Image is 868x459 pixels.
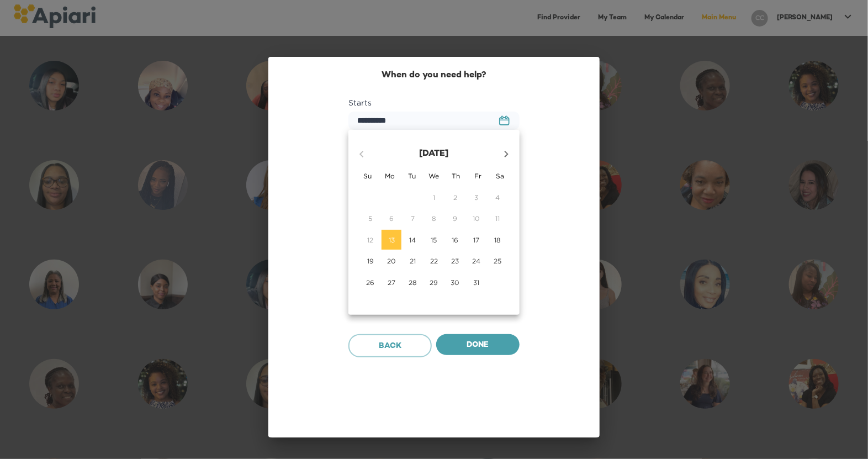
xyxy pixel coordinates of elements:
[424,230,444,250] button: 15
[424,171,444,182] span: We
[494,235,501,245] p: 18
[366,278,374,287] p: 26
[445,272,465,292] button: 30
[468,171,488,182] span: Fr
[452,235,458,245] p: 16
[424,272,444,292] button: 29
[367,256,374,266] p: 19
[409,278,417,287] p: 28
[424,251,444,271] button: 22
[382,251,401,271] button: 20
[382,230,401,250] button: 13
[430,256,438,266] p: 22
[451,278,459,287] p: 30
[445,230,465,250] button: 16
[451,256,459,266] p: 23
[387,256,396,266] p: 20
[402,171,422,182] span: Tu
[472,256,480,266] p: 24
[467,230,486,250] button: 17
[445,251,465,271] button: 23
[403,230,423,250] button: 14
[380,171,400,182] span: Mo
[388,278,395,287] p: 27
[431,235,437,245] p: 15
[361,272,380,292] button: 26
[410,256,416,266] p: 21
[403,251,423,271] button: 21
[446,171,466,182] span: Th
[490,171,510,182] span: Sa
[473,235,479,245] p: 17
[488,230,507,250] button: 18
[358,171,378,182] span: Su
[467,272,486,292] button: 31
[403,272,423,292] button: 28
[467,251,486,271] button: 24
[382,272,401,292] button: 27
[494,256,501,266] p: 25
[488,251,507,271] button: 25
[389,235,395,245] p: 13
[430,278,438,287] p: 29
[375,147,493,161] p: [DATE]
[410,235,416,245] p: 14
[473,278,479,287] p: 31
[361,251,380,271] button: 19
